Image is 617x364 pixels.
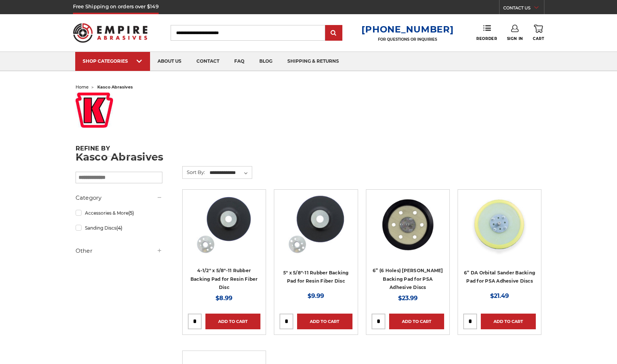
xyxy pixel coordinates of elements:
[208,167,252,178] select: Sort By:
[533,25,544,41] a: Cart
[308,292,324,299] span: $9.99
[286,195,346,255] img: 5 Inch Backing Pad for resin fiber disc with 5/8"-11 locking nut rubber
[188,195,260,267] a: 4-1/2" Resin Fiber Disc Backing Pad Flexible Rubber
[503,4,544,14] a: CONTACT US
[73,18,148,47] img: Empire Abrasives
[297,314,352,329] a: Add to Cart
[76,206,162,220] a: Accessories & More
[150,52,189,71] a: about us
[470,195,529,255] img: 6” DA Orbital Sander Backing Pad for PSA Adhesive Discs
[183,167,205,178] label: Sort By:
[227,52,252,71] a: faq
[464,270,535,284] a: 6” DA Orbital Sander Backing Pad for PSA Adhesive Discs
[361,37,453,42] p: FOR QUESTIONS OR INQUIRIES
[252,52,280,71] a: blog
[76,93,113,128] img: kasco_logo_red_1508352977__66060.original.jpg
[507,36,523,41] span: Sign In
[398,295,418,302] span: $23.99
[128,210,134,216] span: (5)
[280,195,352,267] a: 5 Inch Backing Pad for resin fiber disc with 5/8"-11 locking nut rubber
[76,145,162,156] h5: Refine by
[283,270,349,284] a: 5" x 5/8"-11 Rubber Backing Pad for Resin Fiber Disc
[326,26,341,41] input: Submit
[76,221,162,234] a: Sanding Discs
[280,52,346,71] a: shipping & returns
[378,195,438,255] img: 6” (6 Holes) DA Sander Backing Pad for PSA Adhesive Discs
[490,292,509,299] span: $21.49
[116,225,122,231] span: (4)
[476,36,497,41] span: Reorder
[205,314,260,329] a: Add to Cart
[97,84,133,90] span: kasco abrasives
[476,25,497,41] a: Reorder
[361,24,453,35] a: [PHONE_NUMBER]
[463,195,536,267] a: 6” DA Orbital Sander Backing Pad for PSA Adhesive Discs
[83,58,143,64] div: SHOP CATEGORIES
[194,195,254,255] img: 4-1/2" Resin Fiber Disc Backing Pad Flexible Rubber
[481,314,536,329] a: Add to Cart
[76,193,162,202] h5: Category
[76,84,89,90] a: home
[372,195,444,267] a: 6” (6 Holes) DA Sander Backing Pad for PSA Adhesive Discs
[373,268,443,290] a: 6” (6 Holes) [PERSON_NAME] Backing Pad for PSA Adhesive Discs
[76,246,162,255] h5: Other
[216,295,232,302] span: $8.99
[76,152,542,162] h1: Kasco Abrasives
[389,314,444,329] a: Add to Cart
[189,52,227,71] a: contact
[533,36,544,41] span: Cart
[190,268,258,290] a: 4-1/2" x 5/8"-11 Rubber Backing Pad for Resin Fiber Disc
